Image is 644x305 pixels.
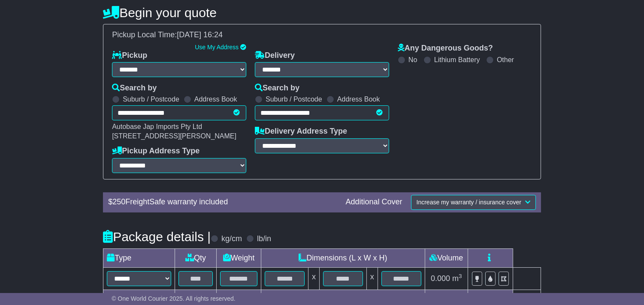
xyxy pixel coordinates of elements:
[216,248,261,267] td: Weight
[452,274,462,283] span: m
[411,195,536,210] button: Increase my warranty / insurance cover
[255,84,299,93] label: Search by
[257,234,271,244] label: lb/in
[398,44,493,53] label: Any Dangerous Goods?
[337,95,380,103] label: Address Book
[112,84,157,93] label: Search by
[425,248,468,267] td: Volume
[112,51,147,60] label: Pickup
[308,267,320,290] td: x
[123,95,179,103] label: Suburb / Postcode
[112,147,200,156] label: Pickup Address Type
[177,30,223,39] span: [DATE] 16:24
[103,230,211,244] h4: Package details |
[221,234,242,244] label: kg/cm
[194,95,237,103] label: Address Book
[255,127,347,136] label: Delivery Address Type
[497,56,514,64] label: Other
[434,56,480,64] label: Lithium Battery
[112,123,202,130] span: Autobase Jap Imports Pty Ltd
[112,132,236,140] span: [STREET_ADDRESS][PERSON_NAME]
[408,56,417,64] label: No
[261,248,425,267] td: Dimensions (L x W x H)
[255,51,295,60] label: Delivery
[103,6,541,20] h4: Begin your quote
[112,295,236,302] span: © One World Courier 2025. All rights reserved.
[112,197,125,206] span: 250
[175,248,217,267] td: Qty
[342,197,407,207] div: Additional Cover
[417,199,521,206] span: Increase my warranty / insurance cover
[459,273,462,279] sup: 3
[266,95,322,103] label: Suburb / Postcode
[195,44,239,51] a: Use My Address
[104,197,341,207] div: $ FreightSafe warranty included
[103,248,175,267] td: Type
[431,274,450,283] span: 0.000
[366,267,378,290] td: x
[108,30,536,40] div: Pickup Local Time:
